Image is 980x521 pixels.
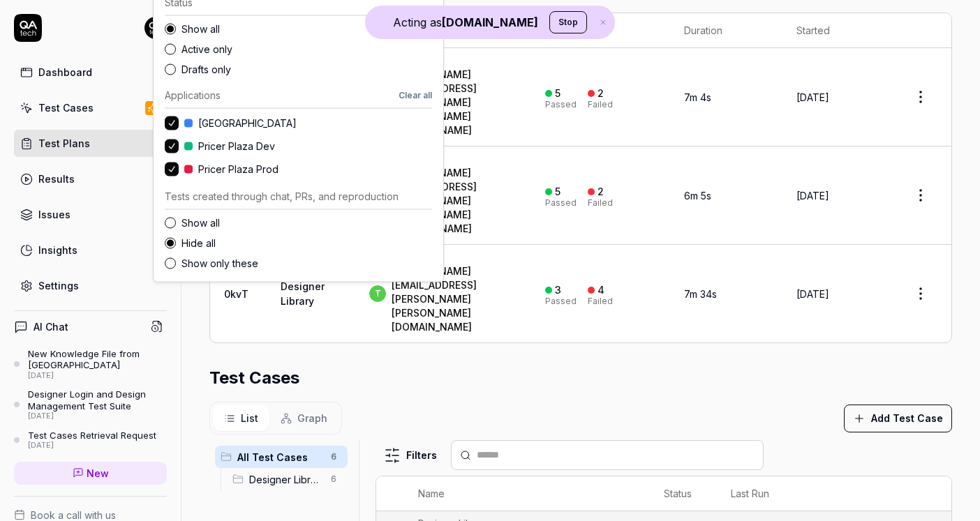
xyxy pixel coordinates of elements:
[165,189,399,204] div: Tests created through chat, PRs, and reproduction
[181,22,432,36] label: Show all
[181,256,432,271] label: Show only these
[165,88,221,103] div: Applications
[549,11,587,33] button: Stop
[181,216,432,230] label: Show all
[181,62,432,77] label: Drafts only
[181,42,432,56] label: Active only
[198,139,275,153] span: Pricer Plaza Dev
[181,236,432,250] label: Hide all
[198,116,297,130] span: [GEOGRAPHIC_DATA]
[399,89,432,101] button: Clear all
[198,162,279,176] span: Pricer Plaza Prod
